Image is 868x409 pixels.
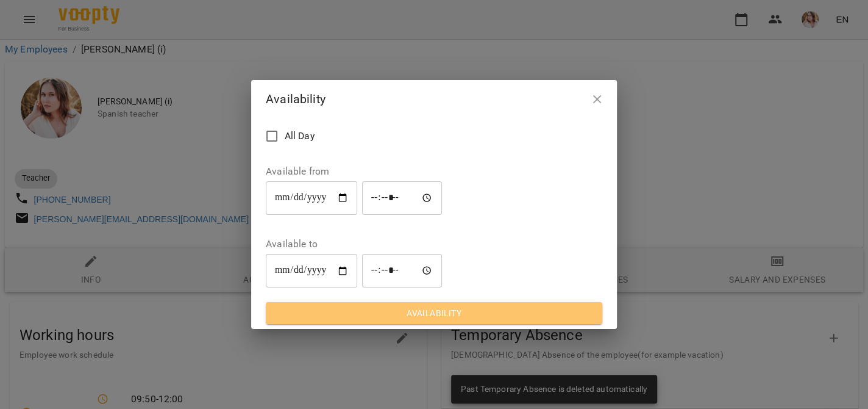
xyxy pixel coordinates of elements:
span: Availability [276,306,592,320]
span: All Day [285,129,315,143]
button: Availability [266,302,602,324]
label: Available to [266,239,442,249]
label: Available from [266,167,442,176]
h2: Availability [266,90,602,109]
